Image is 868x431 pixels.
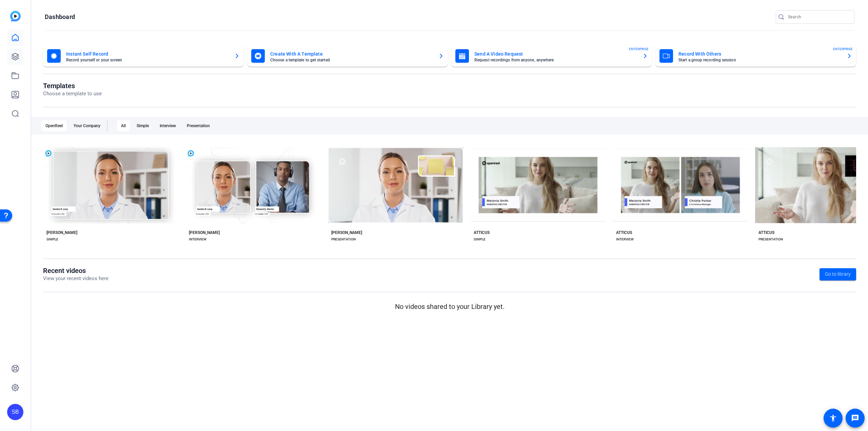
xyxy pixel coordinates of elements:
[678,50,841,58] mat-card-title: Record With Others
[270,58,433,62] mat-card-subtitle: Choose a template to get started
[833,46,853,52] span: ENTERPRISE
[474,50,637,58] mat-card-title: Send A Video Request
[133,120,153,131] div: Simple
[43,45,244,67] button: Instant Self RecordRecord yourself or your screen
[10,11,21,21] img: blue-gradient.svg
[451,45,652,67] button: Send A Video RequestRequest recordings from anyone, anywhereENTERPRISE
[758,230,774,235] div: ATTICUS
[189,237,206,242] div: INTERVIEW
[331,237,356,242] div: PRESENTATION
[7,404,23,420] div: SB
[474,58,637,62] mat-card-subtitle: Request recordings from anyone, anywhere
[117,120,130,131] div: All
[41,120,67,131] div: OpenReel
[183,120,214,131] div: Presentation
[43,275,108,282] p: View your recent videos here
[616,237,634,242] div: INTERVIEW
[678,58,841,62] mat-card-subtitle: Start a group recording session
[46,237,58,242] div: SIMPLE
[45,13,75,21] h1: Dashboard
[820,268,856,280] a: Go to library
[66,50,229,58] mat-card-title: Instant Self Record
[43,90,102,98] p: Choose a template to use
[616,230,632,235] div: ATTICUS
[825,271,851,278] span: Go to library
[189,230,220,235] div: [PERSON_NAME]
[247,45,448,67] button: Create With A TemplateChoose a template to get started
[829,414,837,422] mat-icon: accessibility
[851,414,859,422] mat-icon: message
[474,237,486,242] div: SIMPLE
[43,267,108,275] h1: Recent videos
[66,58,229,62] mat-card-subtitle: Record yourself or your screen
[629,46,649,52] span: ENTERPRISE
[156,120,180,131] div: Interview
[270,50,433,58] mat-card-title: Create With A Template
[655,45,856,67] button: Record With OthersStart a group recording sessionENTERPRISE
[331,230,362,235] div: [PERSON_NAME]
[788,13,849,21] input: Search
[474,230,490,235] div: ATTICUS
[43,82,102,90] h1: Templates
[46,230,77,235] div: [PERSON_NAME]
[758,237,783,242] div: PRESENTATION
[43,301,856,312] p: No videos shared to your Library yet.
[70,120,104,131] div: Your Company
